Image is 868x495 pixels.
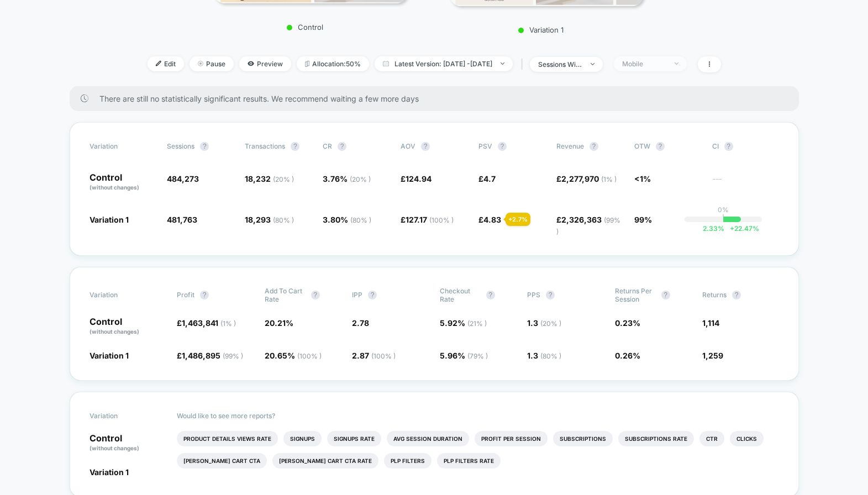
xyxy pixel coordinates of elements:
span: ( 1 % ) [601,175,617,183]
li: [PERSON_NAME] Cart Cta Rate [272,453,378,468]
span: 484,273 [167,174,199,183]
span: 1,486,895 [182,351,243,360]
span: ( 80 % ) [273,216,294,224]
span: £ [177,318,236,328]
li: [PERSON_NAME] Cart Cta [177,453,267,468]
p: Control [90,317,166,336]
img: end [198,61,203,66]
span: Revenue [556,142,584,150]
p: | [722,214,724,222]
span: (without changes) [90,328,139,335]
span: ( 80 % ) [540,352,561,360]
li: Plp Filters Rate [437,453,501,468]
span: ( 21 % ) [467,319,487,328]
button: ? [421,142,430,151]
span: There are still no statistically significant results. We recommend waiting a few more days [99,94,777,103]
span: <1% [634,174,651,183]
button: ? [661,291,670,299]
p: Variation 1 [444,25,638,34]
button: ? [200,142,209,151]
span: (without changes) [90,445,139,451]
span: 2.33 % [703,224,724,233]
span: £ [556,174,617,183]
span: ( 80 % ) [350,216,371,224]
span: 1,463,841 [182,318,236,328]
span: Variation [90,412,150,420]
span: 4.7 [483,174,496,183]
span: 1,114 [702,318,719,328]
li: Profit Per Session [475,431,548,446]
span: £ [401,215,454,224]
li: Product Details Views Rate [177,431,278,446]
span: Latest Version: [DATE] - [DATE] [375,56,513,71]
li: Clicks [730,431,764,446]
button: ? [590,142,598,151]
span: + [730,224,734,233]
span: 2,277,970 [561,174,617,183]
span: PSV [478,142,492,150]
span: Returns Per Session [615,287,656,303]
span: 20.65 % [265,351,322,360]
span: ( 20 % ) [540,319,561,328]
button: ? [311,291,320,299]
span: 3.80 % [323,215,371,224]
span: £ [556,215,620,235]
li: Avg Session Duration [387,431,469,446]
span: 5.96 % [440,351,488,360]
span: --- [712,176,779,192]
button: ? [732,291,741,299]
span: (without changes) [90,184,139,191]
span: 127.17 [406,215,454,224]
li: Ctr [699,431,724,446]
span: Transactions [245,142,285,150]
span: Returns [702,291,727,299]
img: end [501,62,504,65]
img: calendar [383,61,389,66]
span: Edit [148,56,184,71]
span: Profit [177,291,194,299]
p: Control [208,23,402,31]
p: Control [90,434,166,452]
p: Would like to see more reports? [177,412,779,420]
span: 1.3 [527,318,561,328]
span: 0.26 % [615,351,640,360]
span: ( 79 % ) [467,352,488,360]
button: ? [368,291,377,299]
span: 2,326,363 [556,215,620,235]
span: CI [712,142,773,151]
button: ? [338,142,346,151]
span: 2.87 [352,351,396,360]
p: Control [90,173,156,192]
span: 99% [634,215,652,224]
li: Signups Rate [327,431,381,446]
img: rebalance [305,61,309,67]
span: Pause [190,56,234,71]
span: ( 99 % ) [556,216,620,235]
span: 0.23 % [615,318,640,328]
span: Checkout Rate [440,287,481,303]
img: edit [156,61,161,66]
span: 4.83 [483,215,501,224]
button: ? [200,291,209,299]
span: AOV [401,142,415,150]
span: IPP [352,291,362,299]
span: ( 100 % ) [371,352,396,360]
span: 5.92 % [440,318,487,328]
span: ( 20 % ) [273,175,294,183]
button: ? [291,142,299,151]
span: CR [323,142,332,150]
span: 3.76 % [323,174,371,183]
li: Plp Filters [384,453,432,468]
span: Variation 1 [90,351,129,360]
span: ( 1 % ) [220,319,236,328]
button: ? [724,142,733,151]
span: Add To Cart Rate [265,287,306,303]
span: Variation 1 [90,467,129,477]
span: ( 100 % ) [429,216,454,224]
span: 1,259 [702,351,723,360]
li: Subscriptions Rate [618,431,694,446]
span: £ [478,215,501,224]
span: 124.94 [406,174,432,183]
span: 18,293 [245,215,294,224]
span: 20.21 % [265,318,293,328]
